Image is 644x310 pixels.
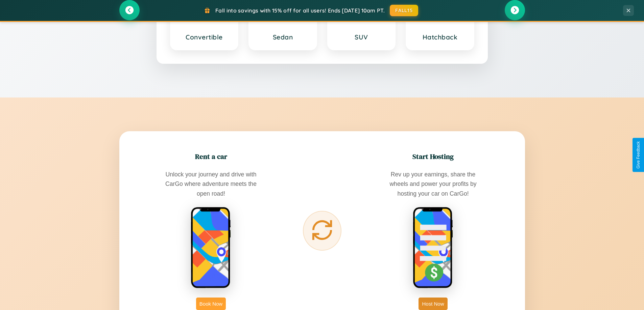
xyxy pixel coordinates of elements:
[196,298,226,310] button: Book Now
[335,33,388,41] h3: SUV
[390,5,418,16] button: FALL15
[412,151,454,161] h2: Start Hosting
[636,141,641,169] div: Give Feedback
[413,207,453,289] img: host phone
[419,298,447,310] button: Host Now
[382,170,484,198] p: Rev up your earnings, share the wheels and power your profits by hosting your car on CarGo!
[160,170,262,198] p: Unlock your journey and drive with CarGo where adventure meets the open road!
[413,33,467,41] h3: Hatchback
[195,151,227,161] h2: Rent a car
[256,33,310,41] h3: Sedan
[177,33,231,41] h3: Convertible
[191,207,231,289] img: rent phone
[215,7,385,14] span: Fall into savings with 15% off for all users! Ends [DATE] 10am PT.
